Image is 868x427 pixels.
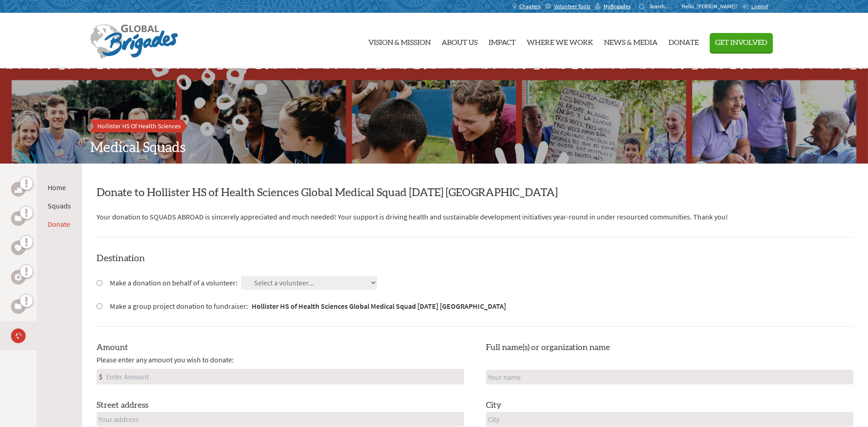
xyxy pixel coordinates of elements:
[715,39,767,46] span: Get Involved
[15,274,22,281] img: STEM
[48,219,71,230] li: Donate
[90,140,778,156] h2: Medical Squads
[489,17,516,65] a: Impact
[48,200,71,211] li: Squads
[104,369,464,384] input: Enter Amount
[48,183,66,192] a: Home
[442,17,478,65] a: About Us
[486,341,610,354] label: Full name(s) or organization name
[97,122,181,130] span: Hollister HS Of Health Sciences
[110,277,237,288] label: Make a donation on behalf of a volunteer:
[11,182,26,197] a: Business
[97,341,128,354] label: Amount
[97,369,104,384] div: $
[554,3,590,10] span: Volunteer Tools
[604,17,658,65] a: News & Media
[15,186,22,193] img: Business
[90,120,188,132] a: Hollister HS Of Health Sciences
[48,219,70,229] a: Donate
[15,215,22,222] img: Education
[486,399,501,412] label: City
[486,412,853,427] input: City
[669,17,699,65] a: Donate
[48,201,71,210] a: Squads
[48,182,71,193] li: Home
[682,3,742,10] p: Hello, [PERSON_NAME]!
[11,241,26,255] a: Health
[90,24,178,59] img: Global Brigades Logo
[15,245,22,251] img: Health
[97,252,853,265] h4: Destination
[252,301,506,311] strong: Hollister HS of Health Sciences Global Medical Squad [DATE] [GEOGRAPHIC_DATA]
[97,412,464,427] input: Your address
[519,3,540,10] span: Chapters
[97,354,234,365] span: Please enter any amount you wish to donate:
[751,3,768,10] span: Logout
[110,301,506,312] label: Make a group project donation to fundraiser:
[11,270,26,285] a: STEM
[97,186,853,200] h2: Donate to Hollister HS of Health Sciences Global Medical Squad [DATE] [GEOGRAPHIC_DATA]
[368,17,431,65] a: Vision & Mission
[11,299,26,314] a: Impact
[11,211,26,226] a: Education
[527,17,593,65] a: Where We Work
[97,211,853,222] p: Your donation to SQUADS ABROAD is sincerely appreciated and much needed! Your support is driving ...
[97,399,148,412] label: Street address
[742,3,768,10] a: Logout
[604,3,631,10] span: MyBrigades
[11,328,26,343] a: Medical
[710,33,773,52] button: Get Involved
[15,332,22,339] img: Medical
[15,303,22,310] img: Impact
[649,3,675,10] input: Search...
[486,370,853,384] input: Your name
